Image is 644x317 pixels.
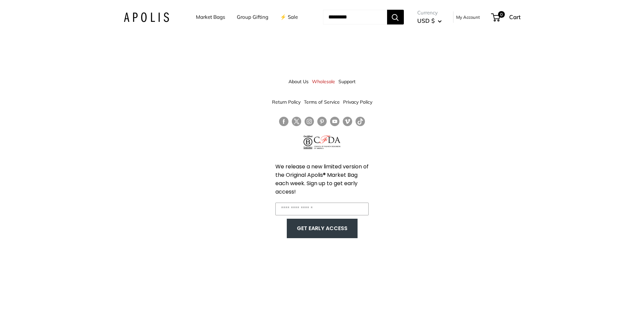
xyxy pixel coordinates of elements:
img: Council of Fashion Designers of America Member [314,136,340,149]
span: USD $ [417,17,435,24]
a: Return Policy [272,96,301,108]
a: My Account [456,13,480,21]
input: Search... [323,10,387,24]
a: 0 Cart [492,12,521,22]
a: Follow us on YouTube [330,117,339,126]
a: Privacy Policy [343,96,372,108]
span: Currency [417,8,442,17]
span: Cart [509,13,521,20]
button: GET EARLY ACCESS [293,222,351,235]
img: Certified B Corporation [304,136,313,149]
a: Follow us on Pinterest [317,117,327,126]
a: ⚡️ Sale [280,12,298,22]
a: Wholesale [312,75,335,88]
button: USD $ [417,15,442,26]
span: We release a new limited version of the Original Apolis® Market Bag each week. Sign up to get ear... [275,163,369,196]
a: Follow us on Instagram [305,117,314,126]
a: Follow us on Tumblr [356,117,365,126]
a: Support [338,75,356,88]
img: Apolis [124,12,169,22]
button: Search [387,10,404,24]
a: Market Bags [196,12,225,22]
a: Follow us on Twitter [292,117,301,129]
a: Terms of Service [304,96,340,108]
input: Enter your email [275,203,369,215]
a: Follow us on Facebook [279,117,288,126]
a: Follow us on Vimeo [343,117,352,126]
a: Group Gifting [237,12,268,22]
a: About Us [288,75,309,88]
span: 0 [498,11,504,18]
